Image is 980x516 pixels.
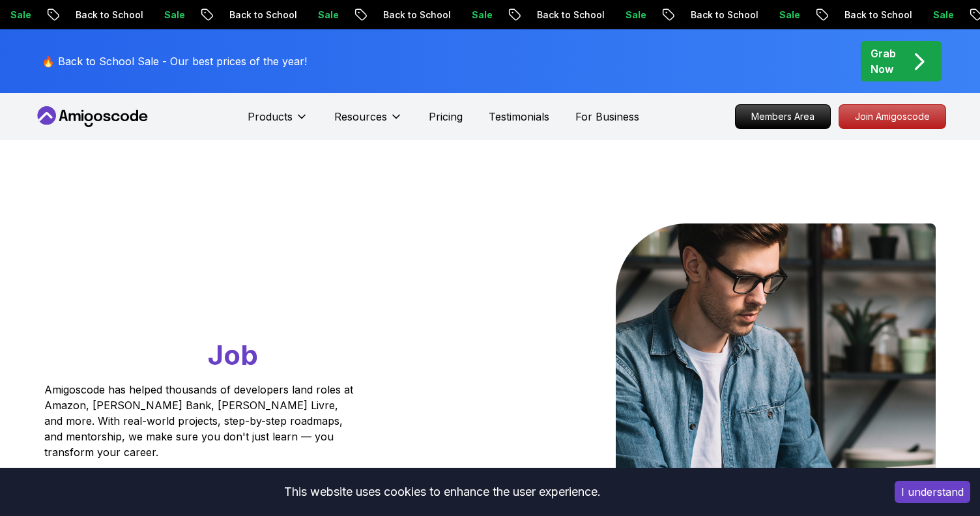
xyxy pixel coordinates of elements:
div: This website uses cookies to enhance the user experience. [10,478,875,506]
p: Back to School [167,8,255,21]
p: 🔥 Back to School Sale - Our best prices of the year! [42,53,307,69]
p: Amigoscode has helped thousands of developers land roles at Amazon, [PERSON_NAME] Bank, [PERSON_N... [44,382,357,460]
button: Accept cookies [895,481,970,503]
a: Testimonials [489,109,549,124]
p: Sale [102,8,143,21]
p: Sale [717,8,758,21]
button: Products [248,109,308,135]
a: Members Area [735,104,831,129]
button: Resources [334,109,403,135]
p: Sale [255,8,297,21]
p: Join Amigoscode [839,105,945,128]
p: Back to School [13,8,102,21]
p: Back to School [474,8,563,21]
p: Resources [334,109,387,124]
p: Sale [409,8,451,21]
p: Back to School [782,8,871,21]
p: Members Area [736,105,830,128]
p: Back to School [628,8,717,21]
p: Grab Now [871,46,896,77]
h1: Go From Learning to Hired: Master Java, Spring Boot & Cloud Skills That Get You the [44,223,403,374]
a: For Business [575,109,639,124]
p: Sale [563,8,605,21]
p: Sale [871,8,912,21]
p: Back to School [321,8,409,21]
a: Join Amigoscode [839,104,946,129]
span: Job [208,338,258,371]
a: Pricing [429,109,463,124]
p: Products [248,109,293,124]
